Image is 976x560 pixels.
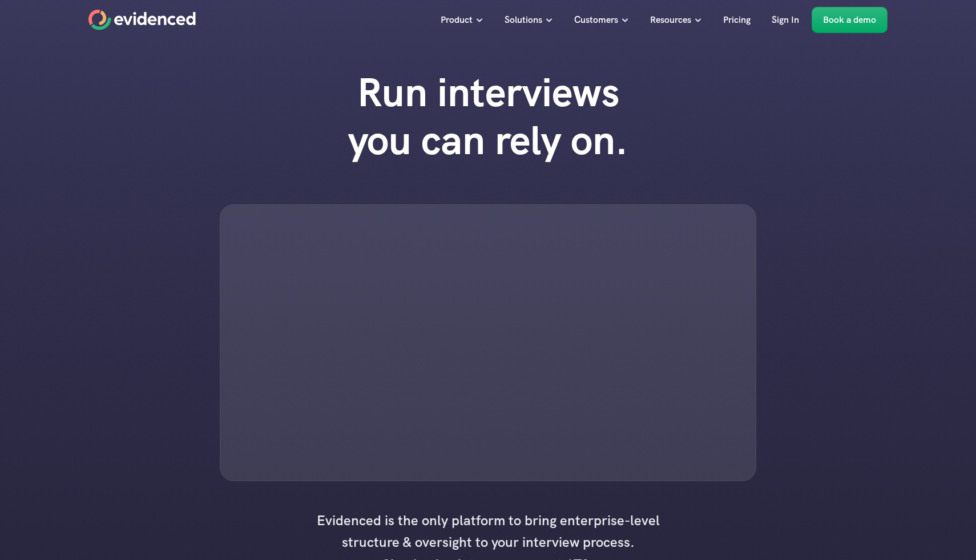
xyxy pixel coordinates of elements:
p: Sign In [772,13,799,27]
p: Pricing [723,13,751,27]
p: Solutions [505,13,542,27]
a: Book a demo [812,7,888,33]
a: Pricing [715,7,759,33]
p: Book a demo [823,13,876,27]
p: Customers [574,13,618,27]
a: Home [88,10,196,30]
p: Product [441,13,473,27]
p: Resources [650,13,691,27]
a: Sign In [763,7,808,33]
h1: Run interviews you can rely on. [325,69,651,164]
